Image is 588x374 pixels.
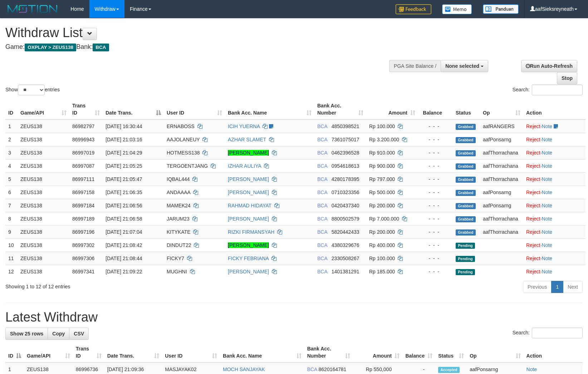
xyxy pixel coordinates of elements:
[523,120,585,133] td: ·
[220,342,304,363] th: Bank Acc. Name: activate to sort column ascending
[523,252,585,265] td: ·
[456,229,476,236] span: Grabbed
[438,367,460,373] span: Accepted
[332,176,359,182] span: Copy 4280178395 to clipboard
[25,44,76,51] span: OXPLAY > ZEUS138
[467,342,523,363] th: Op: activate to sort column ascending
[18,120,69,133] td: ZEUS138
[557,72,577,84] a: Stop
[69,99,103,120] th: Trans ID: activate to sort column ascending
[453,99,480,120] th: Status
[542,203,553,208] a: Note
[542,256,553,261] a: Note
[72,269,94,274] span: 86997341
[523,281,552,293] a: Previous
[456,256,475,262] span: Pending
[317,123,327,129] span: BCA
[418,99,453,120] th: Balance
[167,203,191,208] span: MAMEK24
[332,269,359,274] span: Copy 1401381291 to clipboard
[526,203,540,208] a: Reject
[106,216,142,222] span: [DATE] 21:06:58
[421,255,450,262] div: - - -
[526,163,540,169] a: Reject
[317,189,327,195] span: BCA
[5,146,18,159] td: 3
[18,172,69,186] td: ZEUS138
[223,367,265,372] a: MOCH SANJAYAK
[542,123,553,129] a: Note
[523,186,585,199] td: ·
[167,123,195,129] span: ERNABOSS
[369,189,395,195] span: Rp 500.000
[228,163,261,169] a: IZHAR AULIYA
[5,225,18,238] td: 9
[5,99,18,120] th: ID
[10,331,43,337] span: Show 25 rows
[332,150,359,156] span: Copy 0462396528 to clipboard
[526,176,540,182] a: Reject
[106,189,142,195] span: [DATE] 21:06:35
[421,202,450,209] div: - - -
[228,242,269,248] a: [PERSON_NAME]
[228,189,269,195] a: [PERSON_NAME]
[332,123,359,129] span: Copy 4850398521 to clipboard
[542,176,553,182] a: Note
[72,176,94,182] span: 86997111
[480,225,523,238] td: aafThorrachana
[167,176,190,182] span: IQBAL444
[523,238,585,252] td: ·
[369,123,395,129] span: Rp 100.000
[480,99,523,120] th: Op: activate to sort column ascending
[18,265,69,278] td: ZEUS138
[353,342,402,363] th: Amount: activate to sort column ascending
[523,225,585,238] td: ·
[228,176,269,182] a: [PERSON_NAME]
[73,342,104,363] th: Trans ID: activate to sort column ascending
[421,189,450,196] div: - - -
[332,256,359,261] span: Copy 2330508267 to clipboard
[228,229,274,235] a: RIZKI FIRMANSYAH
[563,281,583,293] a: Next
[18,99,69,120] th: Game/API: activate to sort column ascending
[524,342,583,363] th: Action
[441,60,488,72] button: None selected
[18,238,69,252] td: ZEUS138
[317,256,327,261] span: BCA
[18,159,69,172] td: ZEUS138
[421,268,450,275] div: - - -
[369,269,395,274] span: Rp 185.000
[526,256,540,261] a: Reject
[24,342,73,363] th: Game/API: activate to sort column ascending
[369,256,395,261] span: Rp 100.000
[103,99,164,120] th: Date Trans.: activate to sort column descending
[69,328,89,340] a: CSV
[74,331,84,337] span: CSV
[526,137,540,142] a: Reject
[167,229,191,235] span: KITYKATE
[72,216,94,222] span: 86997189
[228,150,269,156] a: [PERSON_NAME]
[480,133,523,146] td: aafPonsarng
[5,310,583,324] h1: Latest Withdraw
[106,203,142,208] span: [DATE] 21:06:56
[421,176,450,183] div: - - -
[396,4,431,14] img: Feedback.jpg
[5,252,18,265] td: 11
[532,328,583,338] input: Search:
[228,269,269,274] a: [PERSON_NAME]
[523,199,585,212] td: ·
[167,163,208,169] span: TERGOENTJANG
[228,137,266,142] a: AZHAR SLAMET
[332,163,359,169] span: Copy 0954618613 to clipboard
[5,199,18,212] td: 7
[18,146,69,159] td: ZEUS138
[480,120,523,133] td: aafRANGERS
[317,163,327,169] span: BCA
[456,190,476,196] span: Grabbed
[104,342,162,363] th: Date Trans.: activate to sort column ascending
[106,269,142,274] span: [DATE] 21:09:22
[106,123,142,129] span: [DATE] 16:30:44
[421,123,450,130] div: - - -
[480,159,523,172] td: aafThorrachana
